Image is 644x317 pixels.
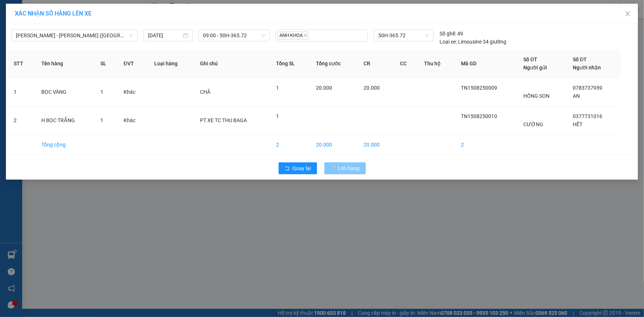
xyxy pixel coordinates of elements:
span: Hồ Chí Minh - Tân Châu (Giường) [16,30,133,41]
th: CR [358,49,394,78]
th: STT [8,49,35,78]
span: TN1508250010 [461,113,497,119]
td: 20.000 [358,135,394,155]
span: PT XE TC THU BAGA [200,117,247,123]
span: AN [573,93,580,99]
td: 2 [271,135,310,155]
span: 1 [100,89,103,95]
span: Số ghế: [440,30,456,38]
button: Close [617,4,638,24]
span: Số ĐT [524,56,538,62]
th: Tên hàng [35,49,94,78]
td: Khác [118,78,148,106]
input: 15/08/2025 [148,31,182,39]
td: Khác [118,106,148,135]
th: Tổng cước [310,49,358,78]
button: rollbackQuay lại [279,162,317,174]
span: 0783737959 [573,85,603,91]
span: Lên hàng [338,164,360,172]
td: 20.000 [310,135,358,155]
span: 50H-365.72 [378,30,429,41]
span: close [304,34,307,37]
span: HỒNG SON [524,93,550,99]
span: 09:00 - 50H-365.72 [203,30,265,41]
th: ĐVT [118,49,148,78]
span: TN1508250009 [461,85,497,91]
span: close [625,11,631,17]
button: Lên hàng [324,162,366,174]
span: Người gửi [524,65,547,70]
div: 49 [440,30,463,38]
th: Loại hàng [148,49,194,78]
span: 20.000 [364,85,380,91]
td: BỌC VÀNG [35,78,94,106]
span: loading [330,166,338,171]
td: 1 [8,78,35,106]
span: 1 [276,113,279,119]
span: HẾT [573,121,583,127]
span: Số ĐT [573,56,587,62]
span: ANH KHOA [277,31,309,40]
td: 2 [455,135,517,155]
span: Người nhận [573,65,601,70]
span: 0377731016 [573,113,603,119]
th: Thu hộ [418,49,455,78]
span: XÁC NHẬN SỐ HÀNG LÊN XE [15,10,92,17]
span: rollback [285,166,290,172]
span: Loại xe: [440,38,457,46]
span: 1 [100,117,103,123]
td: Tổng cộng [35,135,94,155]
th: Ghi chú [194,49,271,78]
div: Limousine 34 giường [440,38,506,46]
span: CƯỜNG [524,121,544,127]
th: CC [394,49,418,78]
span: 1 [276,85,279,91]
td: 2 [8,106,35,135]
th: Mã GD [455,49,517,78]
span: 20.000 [316,85,333,91]
th: SL [94,49,117,78]
th: Tổng SL [271,49,310,78]
td: H BỌC TRẮNG [35,106,94,135]
span: Quay lại [293,164,311,172]
span: CHẢ [200,89,210,95]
